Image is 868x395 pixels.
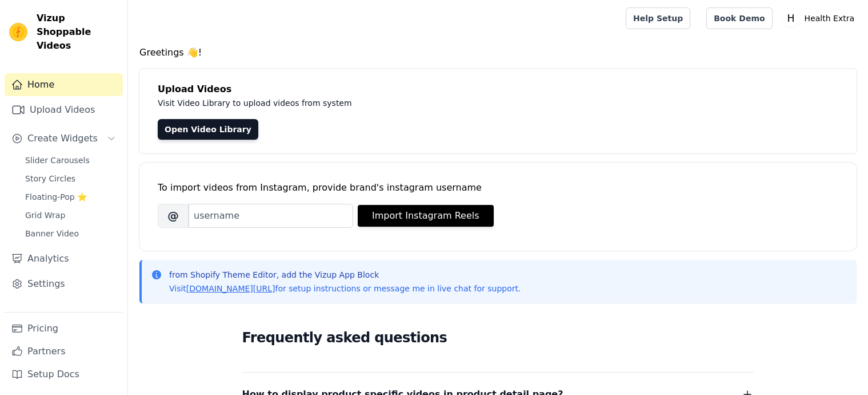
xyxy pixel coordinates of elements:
[18,226,123,242] a: Banner Video
[27,132,98,145] span: Create Widgets
[5,247,123,270] a: Analytics
[242,326,754,349] h2: Frequently asked questions
[5,127,123,150] button: Create Widgets
[782,8,859,29] button: H Health Extra
[25,228,79,239] span: Banner Video
[158,82,838,96] h4: Upload Videos
[189,204,353,228] input: username
[358,205,494,227] button: Import Instagram Reels
[800,8,859,29] p: Health Extra
[158,119,258,140] a: Open Video Library
[158,181,838,195] div: To import videos from Instagram, provide brand's instagram username
[25,155,90,166] span: Slider Carousels
[5,317,123,340] a: Pricing
[5,98,123,121] a: Upload Videos
[18,207,123,223] a: Grid Wrap
[25,191,87,203] span: Floating-Pop ⭐
[37,11,118,53] span: Vizup Shoppable Videos
[158,96,670,110] p: Visit Video Library to upload videos from system
[25,210,65,221] span: Grid Wrap
[139,46,857,60] h4: Greetings 👋!
[18,189,123,205] a: Floating-Pop ⭐
[5,340,123,363] a: Partners
[5,73,123,96] a: Home
[186,284,275,293] a: [DOMAIN_NAME][URL]
[626,7,690,29] a: Help Setup
[5,363,123,386] a: Setup Docs
[169,283,521,294] p: Visit for setup instructions or message me in live chat for support.
[25,173,75,184] span: Story Circles
[18,152,123,168] a: Slider Carousels
[706,7,772,29] a: Book Demo
[9,23,27,41] img: Vizup
[787,13,794,24] text: H
[169,269,521,281] p: from Shopify Theme Editor, add the Vizup App Block
[5,272,123,295] a: Settings
[18,171,123,187] a: Story Circles
[158,204,189,228] span: @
